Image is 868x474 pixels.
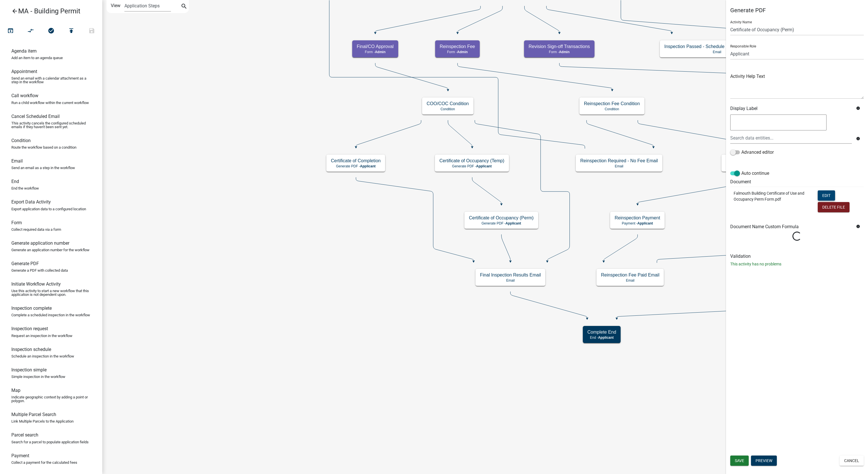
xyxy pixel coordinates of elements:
h6: Payment [11,453,29,458]
button: No problems [41,25,61,37]
h6: Initiate Workflow Activity [11,281,61,287]
h6: End [11,179,19,184]
h5: Final/CO Approval [357,44,394,49]
p: Generate PDF - [469,221,534,225]
label: Advanced editor [730,149,774,156]
h6: Cancel Scheduled Email [11,114,60,119]
p: Email [580,164,658,168]
h6: Validation [730,253,864,259]
p: Collect required data via a form [11,228,61,231]
p: Request an inspection in the workflow [11,334,72,338]
h6: Inspection complete [11,305,52,311]
button: Auto Layout [20,25,41,37]
span: Applicant [506,221,521,225]
p: Use this activity to start a new workflow that this application is not dependent upon. [11,289,91,296]
h6: Inspection schedule [11,347,51,352]
h6: Agenda item [11,48,37,54]
h5: Certificate of Occupancy (Perm) [469,215,534,221]
p: Payment - [615,221,660,225]
h6: Document [730,179,864,184]
span: Applicant [637,221,653,225]
h6: Export Data Activity [11,199,51,205]
p: Condition [427,107,469,111]
span: Save [735,458,744,463]
h5: Reinspection Fee Paid Email [601,272,659,278]
h5: Reinspection Payment [615,215,660,221]
i: check_circle [48,27,55,35]
h6: Email [11,158,23,164]
p: Falmouth Building Certificate of Use and Occupancy Perm Form.pdf [734,190,811,202]
p: Schedule an inspection in the workflow [11,354,74,358]
p: End the workflow [11,186,39,190]
button: Save [730,456,749,466]
span: Applicant [476,164,492,168]
span: Applicant [598,336,614,340]
i: compare_arrows [28,27,34,35]
p: Generate PDF - [439,164,504,168]
h6: Map [11,388,20,393]
p: Send an email as a step in the workflow [11,166,75,170]
p: Export application data to a configured location [11,207,86,211]
i: arrow_back [11,8,18,16]
button: Publish [61,25,82,37]
p: Generate PDF - [331,164,381,168]
p: Run a child workflow within the current workflow [11,101,89,105]
h5: Certificate of Occupancy (Temp) [439,158,504,163]
h6: Appointment [11,69,37,74]
h6: Condition [11,138,31,143]
h6: Form [11,220,22,225]
p: This activity cancels the configured scheduled emails if they haven't been sent yet. [11,121,91,129]
p: This activity has no problems [730,261,864,267]
p: Form - [357,50,394,54]
h5: COO/COC Condition [427,101,469,106]
button: Delete File [818,202,850,212]
h5: Certificate of Completion [331,158,381,163]
button: Cancel [840,456,864,466]
button: Save [82,25,102,37]
i: save [88,27,95,35]
h6: Inspection simple [11,367,47,373]
p: Email [601,278,659,282]
h5: Reinspection Fee [440,44,475,49]
p: Condition [584,107,640,111]
i: open_in_browser [7,27,14,35]
button: search [180,2,189,11]
input: Search data entities... [730,132,852,144]
p: Add an item to an agenda queue [11,56,63,60]
button: Test Workflow [0,25,21,37]
h6: Multiple Parcel Search [11,412,56,417]
p: Indicate geographic context by adding a point or polygon. [11,395,91,403]
p: Email [664,50,770,54]
h6: Generate PDF [11,261,39,266]
p: End - [587,336,616,340]
span: Admin [375,50,385,54]
p: Form - [440,50,475,54]
p: Route the workflow based on a condition [11,145,76,149]
h6: Generate application number [11,240,69,246]
p: Link Multiple Parcels to the Application [11,419,74,423]
h5: Reinspection Required - No Fee Email [580,158,658,163]
p: Complete a scheduled inspection in the workflow [11,313,90,317]
p: Generate a PDF with collected data [11,269,68,272]
span: Admin [559,50,569,54]
h5: Inspection Passed - Schedule Next Inspection Email [664,44,770,49]
h6: Display Label [730,106,852,111]
p: Collect a payment for the calculated fees [11,461,77,464]
div: Workflow actions [0,25,102,39]
h5: Final Inspection Results Email [480,272,541,278]
p: Generate an application number for the workflow [11,248,89,252]
a: MA - Building Permit [5,5,93,18]
h6: Call workflow [11,93,38,98]
i: search [181,3,187,11]
h5: Reinspection Fee Condition [584,101,640,106]
button: Preview [751,456,777,466]
p: Email [480,278,541,282]
h5: Generate PDF [730,7,864,14]
h6: Parcel search [11,432,38,438]
label: Auto continue [730,170,769,177]
span: Applicant [360,164,376,168]
h6: Document Name Custom Formula [730,224,852,229]
p: Send an email with a calendar attachment as a step in the workflow [11,76,91,84]
span: Admin [457,50,468,54]
p: Form - [529,50,590,54]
